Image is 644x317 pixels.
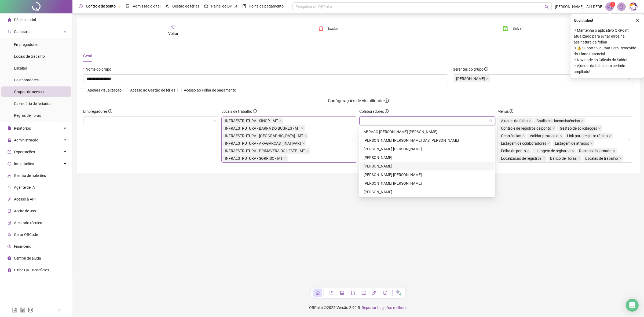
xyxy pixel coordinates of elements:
[85,87,124,93] span: Apenas visualização
[535,149,570,153] span: Listagem de registros
[385,109,389,113] span: info-circle
[547,142,550,145] span: close
[14,54,45,59] span: Locais de trabalho
[336,305,348,310] span: Versão
[362,305,408,310] span: Reportar bug e/ou melhoria
[574,63,641,75] span: ⚬ Ajustes da folha com período ampliado!
[14,126,31,130] span: Relatórios
[222,133,308,139] span: INFRAESTRUTURA - BARRA DO GARCAS - MT
[636,19,639,23] span: close
[372,291,376,295] span: api
[360,127,494,136] div: ABRAAO ELIAS DE SOUSA DIAS
[249,4,284,8] span: Folha de pagamento
[536,119,580,123] span: Análise de inconsistências
[567,134,608,138] span: Link para registro rápido
[222,125,305,132] span: INFRAESTRUTURA - BARRA DO BUGRES - MT
[14,256,41,260] span: Central de ajuda
[8,18,11,22] span: home
[629,3,637,11] img: 75003
[329,291,334,295] span: book
[57,309,61,312] span: left
[14,173,46,178] span: Gestão de holerites
[28,307,33,313] span: instagram
[12,307,17,313] span: facebook
[8,268,11,272] span: gift
[360,153,494,162] div: ADISON CORDEIRO DA SILVA
[364,172,491,178] div: [PERSON_NAME] [PERSON_NAME]
[383,291,387,295] span: history
[360,170,494,179] div: ADRIANA LIMA NASCIMENTO
[610,2,615,7] sup: 1
[8,138,11,142] span: lock
[530,134,558,138] span: Validar protocolo
[222,118,283,124] span: INFRAESTRUTURA - SINOP - MT
[572,150,574,152] span: close
[14,209,36,213] span: Aceite de uso
[543,157,545,160] span: close
[225,140,301,146] span: INFRAESTRUTURA - ARAGARCAS ( INATIVAR)
[497,108,513,114] span: Menus
[318,26,324,31] span: delete
[222,148,310,154] span: INFRAESTRUTURA - PRIMAVERA DO LESTE - MT
[550,156,577,161] span: Banco de Horas
[72,298,644,317] footer: QRPoint © 2025 - 2.90.5 -
[555,4,602,10] span: [PERSON_NAME] - ALLREDE
[14,66,27,70] span: Escalas
[510,109,513,113] span: info-circle
[302,142,305,145] span: close
[501,119,528,123] span: Ajustes da folha
[8,162,11,166] span: sync
[14,185,35,190] span: Agente de IA
[454,75,490,82] span: DIEGO SOARES LIMA
[225,148,305,154] span: INFRAESTRUTURA - PRIMAVERA DO LESTE - MT
[598,127,601,130] span: close
[581,119,584,122] span: close
[328,25,339,31] span: Excluir
[14,90,44,94] span: Grupos de acesso
[14,101,51,106] span: Calendário de feriados
[8,256,11,260] span: info-circle
[225,155,283,161] span: INFRAESTRUTURA - SORRISO - MT
[501,141,546,145] span: Listagem de colaboradores
[324,97,393,104] span: Configurações de visibilidade
[83,66,115,72] label: Nome do grupo
[340,291,344,295] span: laptop
[361,291,366,295] span: export
[501,156,541,161] span: Localização de registros
[574,18,593,24] span: Novidades !
[529,119,532,122] span: close
[222,140,306,147] span: INFRAESTRUTURA - ARAGARCAS ( INATIVAR)
[279,119,282,122] span: close
[360,145,494,153] div: ADILSON APARECIDO DE ALMEIDA
[14,197,36,201] span: Acesso à API
[168,31,178,36] span: Voltar
[364,137,491,143] div: [PERSON_NAME] [PERSON_NAME] DAS [PERSON_NAME]
[359,108,389,114] span: Colaboradores
[14,268,49,272] span: Clube QR - Beneficios
[503,26,508,31] span: save
[613,150,615,152] span: close
[316,291,320,295] span: home
[453,66,488,72] span: Gerentes do grupo
[314,24,343,33] button: Excluir
[609,134,612,137] span: close
[211,4,232,8] span: Painel do DP
[14,30,31,34] span: Cadastros
[79,4,83,8] span: clock-circle
[86,4,116,8] span: Controle de ponto
[484,67,488,71] span: info-circle
[499,24,527,33] button: Salvar
[555,141,589,145] span: Listagem de atrasos
[590,142,593,145] span: close
[360,179,494,188] div: ADRIANA RODRIGUES DA SILVA
[8,174,11,177] span: apartment
[619,4,624,9] span: bell
[8,221,11,225] span: solution
[14,113,41,118] span: Regras de horas
[579,149,612,153] span: Resumo da jornada
[385,99,389,103] span: info-circle
[364,189,491,195] div: [PERSON_NAME]
[14,221,42,225] span: Atestado técnico
[8,209,11,213] span: audit
[559,134,562,137] span: close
